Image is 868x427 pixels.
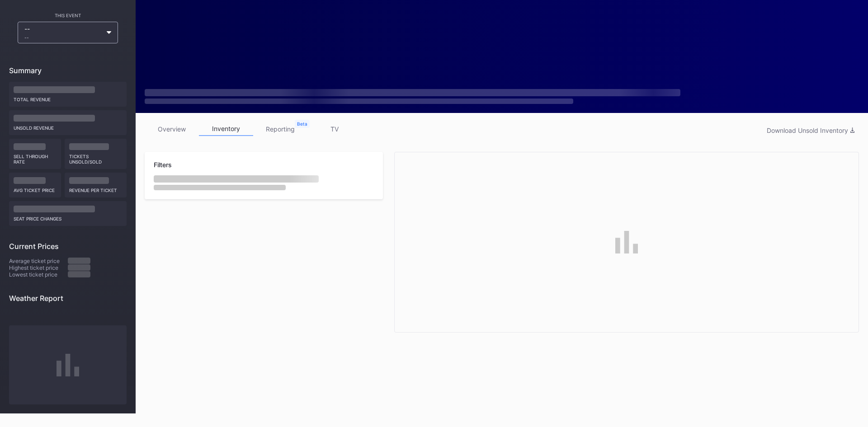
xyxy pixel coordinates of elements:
[9,242,127,251] div: Current Prices
[154,161,374,169] div: Filters
[767,127,854,134] div: Download Unsold Inventory
[14,150,57,164] div: Sell Through Rate
[69,184,123,193] div: Revenue per ticket
[253,122,307,136] a: reporting
[9,66,127,75] div: Summary
[145,122,199,136] a: overview
[9,264,68,271] div: Highest ticket price
[69,150,123,164] div: Tickets Unsold/Sold
[9,258,68,264] div: Average ticket price
[14,93,122,102] div: Total Revenue
[307,122,362,136] a: TV
[9,294,127,303] div: Weather Report
[14,212,122,221] div: seat price changes
[9,271,68,278] div: Lowest ticket price
[24,25,102,40] div: --
[762,124,859,136] button: Download Unsold Inventory
[14,184,57,193] div: Avg ticket price
[14,122,122,131] div: Unsold Revenue
[9,13,127,18] div: This Event
[24,35,102,40] div: --
[199,122,253,136] a: inventory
